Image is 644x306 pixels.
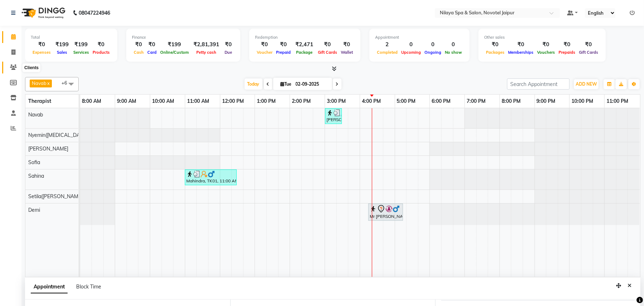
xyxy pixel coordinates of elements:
[255,96,277,106] a: 1:00 PM
[274,40,292,49] div: ₹0
[28,98,51,104] span: Therapist
[150,96,176,106] a: 10:00 AM
[72,40,91,49] div: ₹199
[395,96,418,106] a: 5:00 PM
[28,193,84,200] span: Setila([PERSON_NAME])
[23,63,40,72] div: Clients
[80,96,103,106] a: 8:00 AM
[290,96,313,106] a: 2:00 PM
[535,96,557,106] a: 9:00 PM
[132,50,146,55] span: Cash
[158,40,191,49] div: ₹199
[132,34,235,40] div: Finance
[255,34,355,40] div: Redemption
[484,34,600,40] div: Other sales
[115,96,138,106] a: 9:00 AM
[500,96,522,106] a: 8:00 PM
[535,40,557,49] div: ₹0
[430,96,452,106] a: 6:00 PM
[245,78,262,90] span: Today
[375,34,464,40] div: Appointment
[292,40,316,49] div: ₹2,471
[28,159,40,166] span: Sofia
[158,50,191,55] span: Online/Custom
[146,40,158,49] div: ₹0
[294,50,314,55] span: Package
[316,50,339,55] span: Gift Cards
[326,109,341,123] div: [PERSON_NAME], TK02, 03:00 PM-03:30 PM, Hair Cut ([DEMOGRAPHIC_DATA])
[91,40,112,49] div: ₹0
[574,79,599,89] button: ADD NEW
[484,50,506,55] span: Packages
[279,81,294,87] span: Tue
[557,50,577,55] span: Prepaids
[62,80,73,86] span: +6
[72,50,91,55] span: Services
[369,205,402,220] div: Mr [PERSON_NAME], TK03, 04:15 PM-05:15 PM, Balinese Massage Therapy (For Men) 60 Min
[186,171,236,184] div: Mahindra, TK01, 11:00 AM-12:30 PM, Traditional Swedish Relaxation Therapy (For Men) 90 Min
[191,40,222,49] div: ₹2,81,391
[506,50,535,55] span: Memberships
[423,40,443,49] div: 0
[557,40,577,49] div: ₹0
[399,40,423,49] div: 0
[255,40,274,49] div: ₹0
[132,40,146,49] div: ₹0
[28,207,40,213] span: Demi
[31,34,112,40] div: Total
[399,50,423,55] span: Upcoming
[28,111,43,118] span: Navab
[375,40,399,49] div: 2
[76,283,101,290] span: Block Time
[223,50,234,55] span: Due
[46,80,50,86] a: x
[325,96,348,106] a: 3:00 PM
[28,145,68,152] span: [PERSON_NAME]
[146,50,158,55] span: Card
[31,40,53,49] div: ₹0
[185,96,211,106] a: 11:00 AM
[535,50,557,55] span: Vouchers
[220,96,246,106] a: 12:00 PM
[28,173,44,179] span: Sahina
[294,79,329,90] input: 2025-09-02
[195,50,218,55] span: Petty cash
[443,40,464,49] div: 0
[375,50,399,55] span: Completed
[18,3,67,23] img: logo
[222,40,235,49] div: ₹0
[91,50,112,55] span: Products
[255,50,274,55] span: Voucher
[577,50,600,55] span: Gift Cards
[339,50,355,55] span: Wallet
[28,132,89,138] span: Nyemin([MEDICAL_DATA])
[605,96,630,106] a: 11:00 PM
[339,40,355,49] div: ₹0
[32,80,46,86] span: Navab
[576,81,597,87] span: ADD NEW
[507,78,570,90] input: Search Appointment
[274,50,292,55] span: Prepaid
[53,40,72,49] div: ₹199
[624,280,635,291] button: Close
[360,96,383,106] a: 4:00 PM
[484,40,506,49] div: ₹0
[443,50,464,55] span: No show
[577,40,600,49] div: ₹0
[506,40,535,49] div: ₹0
[31,281,68,293] span: Appointment
[423,50,443,55] span: Ongoing
[55,50,69,55] span: Sales
[570,96,595,106] a: 10:00 PM
[79,3,110,23] b: 08047224946
[465,96,487,106] a: 7:00 PM
[316,40,339,49] div: ₹0
[31,50,53,55] span: Expenses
